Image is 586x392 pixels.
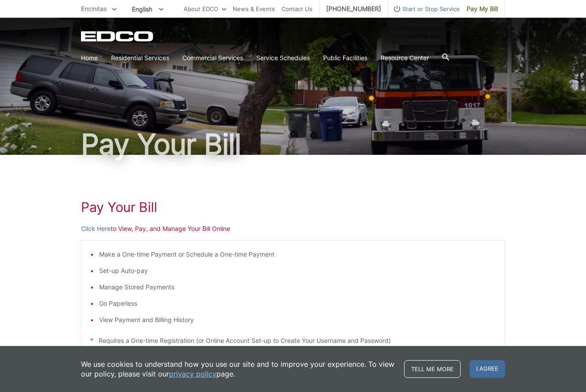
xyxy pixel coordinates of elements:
[99,266,496,276] li: Set-up Auto-pay
[256,53,310,63] a: Service Schedules
[182,53,243,63] a: Commercial Services
[470,360,505,378] span: I agree
[81,224,505,234] p: to View, Pay, and Manage Your Bill Online
[99,299,496,308] li: Go Paperless
[404,360,461,378] a: Tell me more
[99,315,496,325] li: View Payment and Billing History
[125,2,170,16] span: English
[81,53,98,63] a: Home
[81,5,107,12] span: Encinitas
[99,282,496,292] li: Manage Stored Payments
[323,53,367,63] a: Public Facilities
[466,4,498,14] span: Pay My Bill
[81,199,505,215] h1: Pay Your Bill
[381,53,429,63] a: Resource Center
[81,359,395,379] p: We use cookies to understand how you use our site and to improve your experience. To view our pol...
[99,250,496,259] li: Make a One-time Payment or Schedule a One-time Payment
[81,31,154,42] a: EDCD logo. Return to the homepage.
[111,53,169,63] a: Residential Services
[81,224,111,234] a: Click Here
[169,369,216,379] a: privacy policy
[233,4,275,14] a: News & Events
[81,130,505,158] h1: Pay Your Bill
[184,4,226,14] a: About EDCO
[90,336,496,346] p: * Requires a One-time Registration (or Online Account Set-up to Create Your Username and Password)
[281,4,312,14] a: Contact Us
